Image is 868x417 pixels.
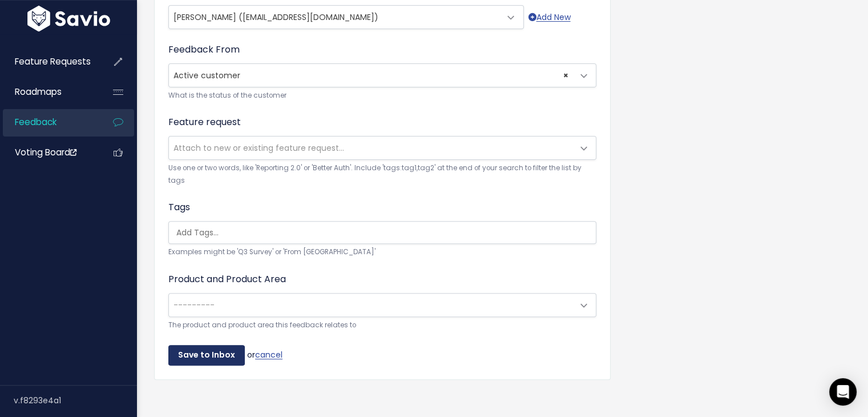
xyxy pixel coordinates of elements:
span: Feature Requests [15,55,91,67]
label: Feedback From [168,43,240,57]
span: Attach to new or existing feature request... [173,142,344,154]
span: Voting Board [15,146,76,158]
span: Gregor Page (gpa@bto.co.uk) [169,6,500,29]
a: Add New [528,10,571,25]
span: Active customer [168,63,596,87]
span: Feedback [15,116,56,128]
span: Roadmaps [15,86,62,98]
label: Product and Product Area [168,272,286,286]
small: Use one or two words, like 'Reporting 2.0' or 'Better Auth'. Include 'tags:tag1,tag2' at the end ... [168,162,596,187]
a: cancel [255,349,282,360]
a: Voting Board [3,139,95,166]
div: v.f8293e4a1 [14,386,137,415]
small: What is the status of the customer [168,90,596,102]
span: Active customer [169,64,573,87]
input: Save to Inbox [168,345,245,366]
small: The product and product area this feedback relates to [168,319,596,331]
span: [PERSON_NAME] ([EMAIL_ADDRESS][DOMAIN_NAME]) [173,11,378,23]
a: Feature Requests [3,49,95,75]
span: --------- [173,299,215,311]
a: Feedback [3,109,95,135]
a: Roadmaps [3,79,95,105]
label: Tags [168,201,190,214]
img: logo-white.9d6f32f41409.svg [25,6,113,31]
span: Gregor Page (gpa@bto.co.uk) [168,5,524,29]
small: Examples might be 'Q3 Survey' or 'From [GEOGRAPHIC_DATA]' [168,246,596,258]
label: Feature request [168,115,241,129]
div: Open Intercom Messenger [829,378,857,406]
input: Add Tags... [172,227,599,239]
span: × [563,64,568,87]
